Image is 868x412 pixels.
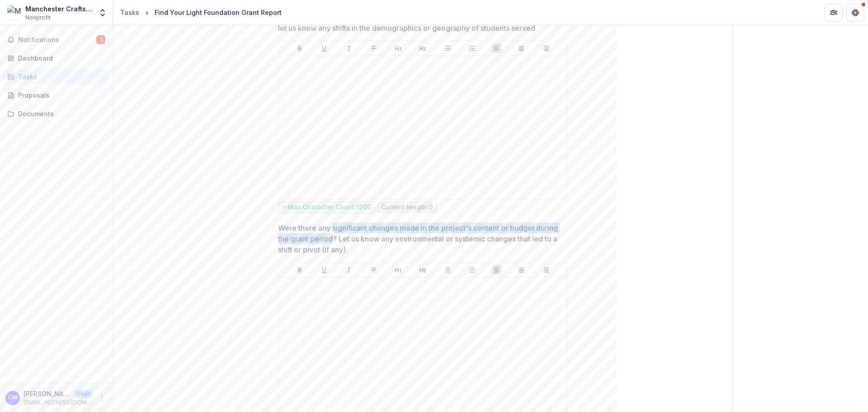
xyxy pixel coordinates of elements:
button: Align Center [516,265,527,275]
button: Bullet List [442,265,453,275]
p: [PERSON_NAME] [24,389,71,398]
button: Align Left [491,265,502,275]
img: Manchester Craftsmen’s Guild [7,5,22,20]
span: 1 [96,35,105,44]
span: Nonprofit [25,14,51,22]
button: Italicize [344,265,354,275]
p: Current length: 0 [381,204,433,211]
button: Heading 2 [417,265,428,275]
div: Find Your Light Foundation Grant Report [155,8,282,17]
span: Notifications [18,36,96,44]
button: Italicize [344,43,354,54]
button: Heading 1 [393,43,404,54]
p: [EMAIL_ADDRESS][DOMAIN_NAME] [24,398,93,407]
button: Heading 1 [393,265,404,275]
button: Ordered List [467,265,477,275]
button: Heading 2 [417,43,428,54]
button: Align Right [541,265,552,275]
a: Tasks [4,69,109,84]
button: Align Center [516,43,527,54]
button: Get Help [846,4,864,22]
a: Documents [4,106,109,121]
a: Proposals [4,88,109,103]
div: Documents [18,109,102,118]
button: More [96,393,107,403]
a: Tasks [117,6,143,19]
button: Underline [319,43,330,54]
button: Align Right [541,43,552,54]
button: Notifications1 [4,33,109,47]
div: Courtney McShea [8,395,17,401]
button: Bullet List [442,43,453,54]
a: Dashboard [4,51,109,66]
button: Partners [825,4,843,22]
div: Manchester Craftsmen’s Guild [25,4,93,14]
button: Ordered List [467,43,477,54]
div: Tasks [18,72,102,81]
p: Were there any significant changes made in the project's content or budget during the grant perio... [278,223,562,255]
button: Align Left [491,43,502,54]
button: Open entity switcher [96,4,109,22]
button: Underline [319,265,330,275]
p: User [74,390,93,398]
button: Strike [368,265,379,275]
button: Strike [368,43,379,54]
nav: breadcrumb [117,6,285,19]
button: Bold [294,265,305,275]
div: Dashboard [18,53,102,63]
button: Bold [294,43,305,54]
div: Proposals [18,90,102,100]
div: Tasks [120,8,139,17]
p: Max Character Count: 1200 [288,204,371,211]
